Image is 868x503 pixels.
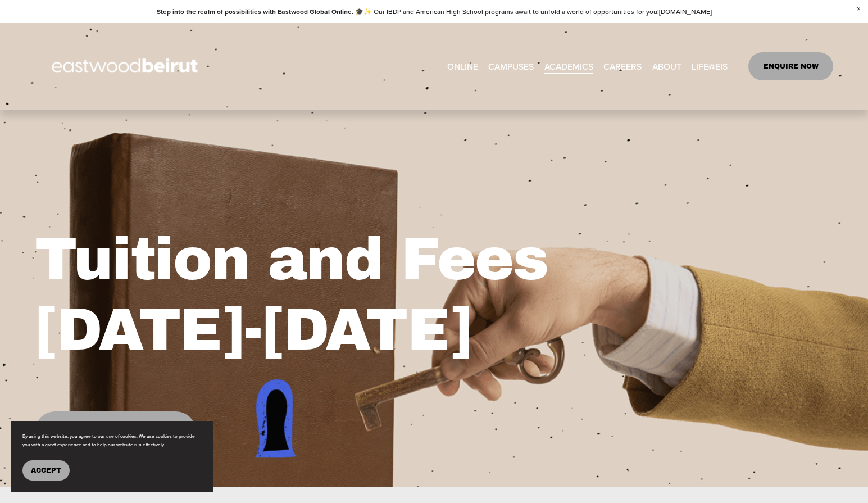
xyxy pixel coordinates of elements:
[447,57,478,75] a: ONLINE
[11,421,213,492] section: Cookie banner
[544,57,593,75] a: folder dropdown
[652,58,681,74] span: ABOUT
[659,7,712,16] a: [DOMAIN_NAME]
[22,432,202,449] p: By using this website, you agree to our use of cookies. We use cookies to provide you with a grea...
[31,466,61,474] span: Accept
[488,58,534,74] span: CAMPUSES
[692,57,728,75] a: folder dropdown
[35,411,196,452] a: View Tuition+Fees/2024-25
[692,58,728,74] span: LIFE@EIS
[748,52,833,80] a: ENQUIRE NOW
[544,58,593,74] span: ACADEMICS
[35,38,218,95] img: EastwoodIS Global Site
[35,225,632,366] h1: Tuition and Fees [DATE]-[DATE]
[652,57,681,75] a: folder dropdown
[603,57,642,75] a: CAREERS
[22,460,70,481] button: Accept
[488,57,534,75] a: folder dropdown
